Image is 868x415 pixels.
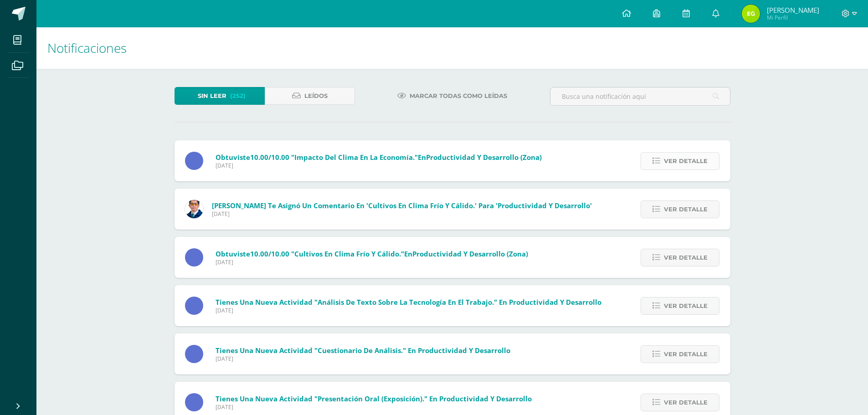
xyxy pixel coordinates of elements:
span: Tienes una nueva actividad "Presentación oral (exposición)." En Productividad y Desarrollo [216,394,532,403]
span: Ver detalle [664,394,708,411]
span: [DATE] [216,355,510,363]
span: Sin leer [198,87,226,104]
span: Notificaciones [47,39,127,56]
span: [DATE] [212,210,592,218]
span: "Cultivos en clima frío y cálido." [291,249,404,258]
img: ad9f36509aab1feb172c6644ea95a3f4.png [742,5,760,23]
span: Ver detalle [664,201,708,218]
input: Busca una notificación aquí [550,87,730,105]
span: Productividad y Desarrollo (Zona) [426,153,542,162]
img: 059ccfba660c78d33e1d6e9d5a6a4bb6.png [185,200,203,218]
span: [PERSON_NAME] [767,5,819,15]
span: Obtuviste en [216,249,528,258]
span: Tienes una nueva actividad "Análisis de texto sobre la tecnología en el trabajo." En Productivida... [216,297,601,307]
span: Leídos [304,87,328,104]
span: Ver detalle [664,249,708,266]
span: 10.00/10.00 [250,153,289,162]
span: (252) [230,87,246,104]
span: Ver detalle [664,346,708,363]
span: Ver detalle [664,297,708,314]
span: [PERSON_NAME] te asignó un comentario en 'Cultivos en clima frío y cálido.' para 'Productividad y... [212,201,592,210]
span: Obtuviste en [216,153,542,162]
span: [DATE] [216,162,542,169]
span: [DATE] [216,258,528,266]
a: Marcar todas como leídas [386,87,519,105]
span: Mi Perfil [767,14,819,21]
span: Ver detalle [664,153,708,169]
span: [DATE] [216,403,532,411]
a: Sin leer(252) [175,87,265,105]
a: Leídos [265,87,355,105]
span: Marcar todas como leídas [410,87,507,104]
span: [DATE] [216,307,601,314]
span: "Impacto del clima en la economía." [291,153,418,162]
span: 10.00/10.00 [250,249,289,258]
span: Tienes una nueva actividad "Cuestionario de análisis." En Productividad y Desarrollo [216,346,510,355]
span: Productividad y Desarrollo (Zona) [412,249,528,258]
